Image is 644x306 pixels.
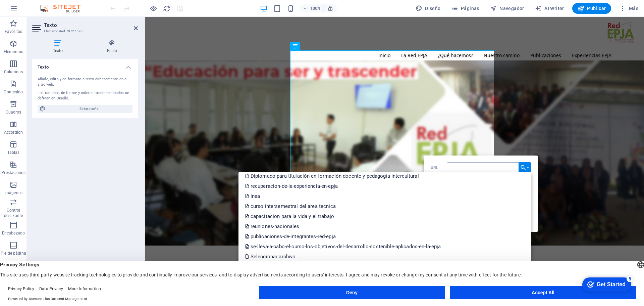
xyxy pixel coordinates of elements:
button: AI Writer [532,3,567,14]
h4: Texto [32,59,138,71]
span: Navegador [490,5,524,12]
p: Favoritos [5,29,22,34]
img: Editor Logo [39,4,89,12]
i: Volver a cargar página [163,5,171,12]
div: Los tamaños de fuente y colores predeterminados se definen en Diseño. [38,90,132,101]
button: Más [616,3,641,14]
p: Prestaciones [1,170,25,175]
button: Páginas [449,3,482,14]
p: Imágenes [4,190,22,195]
button: 100% [300,4,324,12]
button: Haz clic para salir del modo de previsualización y seguir editando [149,4,157,12]
button: Navegador [487,3,527,14]
span: Publicar [578,5,606,12]
h2: Texto [44,22,138,28]
span: Más [619,5,638,12]
p: Elementos [4,49,23,54]
span: AI Writer [535,5,564,12]
p: Accordion [4,130,23,135]
h6: 100% [310,4,321,12]
span: Páginas [451,5,479,12]
label: URL [431,165,447,170]
p: Columnas [4,69,23,75]
button: reload [163,4,171,12]
p: Cuadros [6,110,21,115]
p: Pie de página [1,251,26,256]
div: Diseño (Ctrl+Alt+Y) [413,3,443,14]
h3: Elemento #ed-797275200 [44,28,124,34]
p: Contenido [4,89,23,95]
p: Encabezado [2,230,25,236]
p: Tablas [7,150,20,155]
button: Diseño [413,3,443,14]
span: Editar diseño [48,105,130,113]
div: Get Started [20,7,49,13]
div: Añade, edita y da formato a texto directamente en el sitio web. [38,77,132,88]
div: Get Started 5 items remaining, 0% complete [5,3,54,17]
button: Editar diseño [38,105,132,113]
div: 5 [50,1,56,8]
button: Publicar [572,3,611,14]
h4: Texto [32,40,86,54]
h4: Estilo [86,40,138,54]
span: Diseño [416,5,441,12]
i: Al redimensionar, ajustar el nivel de zoom automáticamente para ajustarse al dispositivo elegido. [327,5,333,11]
